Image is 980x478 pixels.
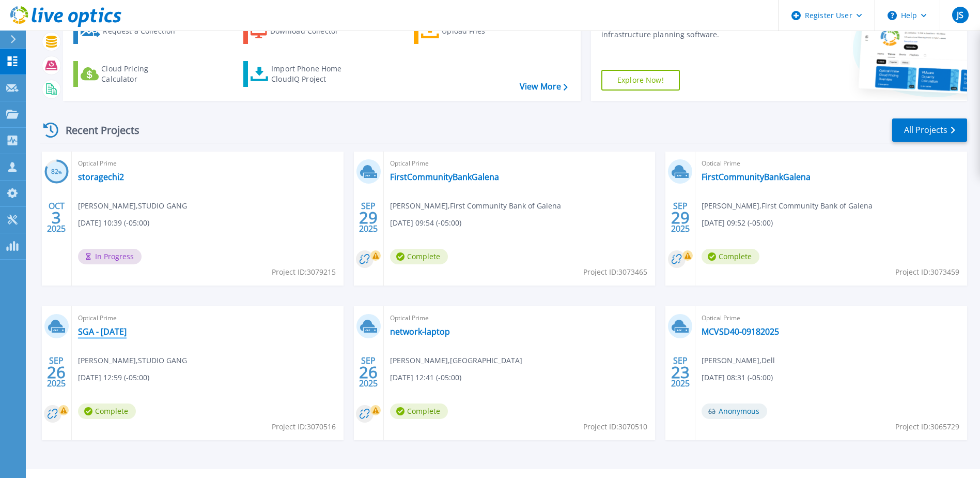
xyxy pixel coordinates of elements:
span: [DATE] 12:59 (-05:00) [78,372,149,383]
span: [DATE] 10:39 (-05:00) [78,217,149,229]
a: FirstCommunityBankGalena [390,172,499,182]
span: 26 [359,368,378,377]
span: [PERSON_NAME] , STUDIO GANG [78,355,187,366]
span: Project ID: 3070510 [583,421,647,432]
span: [DATE] 09:54 (-05:00) [390,217,461,229]
span: 29 [671,213,690,222]
a: View More [520,82,568,92]
span: [DATE] 09:52 (-05:00) [702,217,773,229]
span: [DATE] 12:41 (-05:00) [390,372,461,383]
span: 23 [671,368,690,377]
a: storagechi2 [78,172,124,182]
h3: 82 [44,166,69,178]
span: Project ID: 3073459 [895,266,959,278]
span: Project ID: 3070516 [272,421,336,432]
div: OCT 2025 [46,199,66,236]
span: Complete [390,249,448,264]
a: Request a Collection [73,18,189,44]
span: Optical Prime [78,158,337,169]
a: MCVSD40-09182025 [702,326,779,337]
a: network-laptop [390,326,450,337]
a: Upload Files [414,18,529,44]
span: Complete [702,249,759,264]
span: Anonymous [702,404,767,419]
a: All Projects [892,118,967,142]
span: Project ID: 3079215 [272,266,336,278]
span: [DATE] 08:31 (-05:00) [702,372,773,383]
span: [PERSON_NAME] , First Community Bank of Galena [390,200,561,212]
div: SEP 2025 [359,353,378,391]
span: Optical Prime [78,312,337,324]
span: 29 [359,213,378,222]
span: 3 [52,213,61,222]
span: Complete [390,404,448,419]
a: Cloud Pricing Calculator [73,61,189,87]
a: FirstCommunityBankGalena [702,172,811,182]
div: SEP 2025 [46,353,66,391]
a: Download Collector [243,18,359,44]
a: Explore Now! [601,70,680,91]
div: SEP 2025 [671,199,690,236]
a: SGA - [DATE] [78,326,127,337]
span: [PERSON_NAME] , STUDIO GANG [78,200,187,212]
span: % [58,169,62,175]
span: Project ID: 3073465 [583,266,647,278]
span: Optical Prime [390,158,649,169]
div: Cloud Pricing Calculator [101,64,184,84]
span: Optical Prime [702,312,961,324]
div: Upload Files [442,21,524,41]
div: Import Phone Home CloudIQ Project [271,64,352,84]
div: SEP 2025 [359,199,378,236]
span: Optical Prime [702,158,961,169]
span: In Progress [78,249,142,264]
span: [PERSON_NAME] , Dell [702,355,775,366]
div: SEP 2025 [671,353,690,391]
span: Complete [78,404,136,419]
span: Project ID: 3065729 [895,421,959,432]
div: Request a Collection [103,21,185,41]
div: Download Collector [270,21,353,41]
span: JS [957,11,963,19]
div: Recent Projects [40,117,153,143]
span: [PERSON_NAME] , First Community Bank of Galena [702,200,873,212]
span: [PERSON_NAME] , [GEOGRAPHIC_DATA] [390,355,522,366]
span: Optical Prime [390,312,649,324]
span: 26 [47,368,66,377]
